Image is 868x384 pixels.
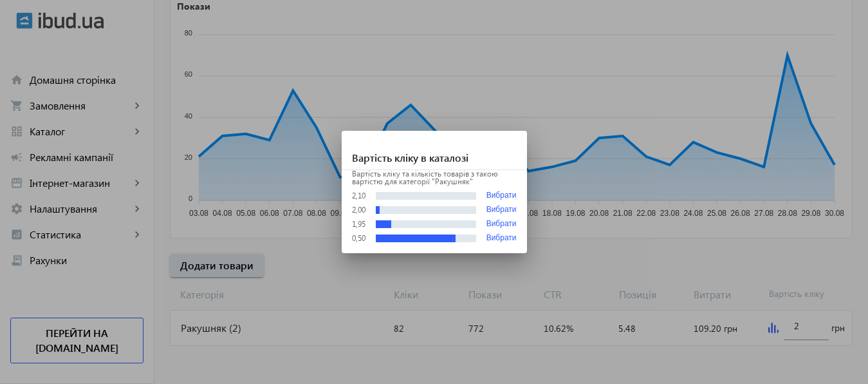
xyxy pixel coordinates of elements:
button: Вибрати [486,234,517,243]
div: 2,00 [352,206,365,214]
button: Вибрати [486,206,517,215]
button: Вибрати [486,220,517,229]
button: Вибрати [486,191,517,200]
h1: Вартість кліку в каталозі [342,131,527,170]
div: 0,50 [352,235,365,242]
div: 2,10 [352,192,365,200]
div: 1,95 [352,220,365,228]
p: Вартість кліку та кількість товарів з такою вартістю для категорії "Ракушняк" [352,170,517,186]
